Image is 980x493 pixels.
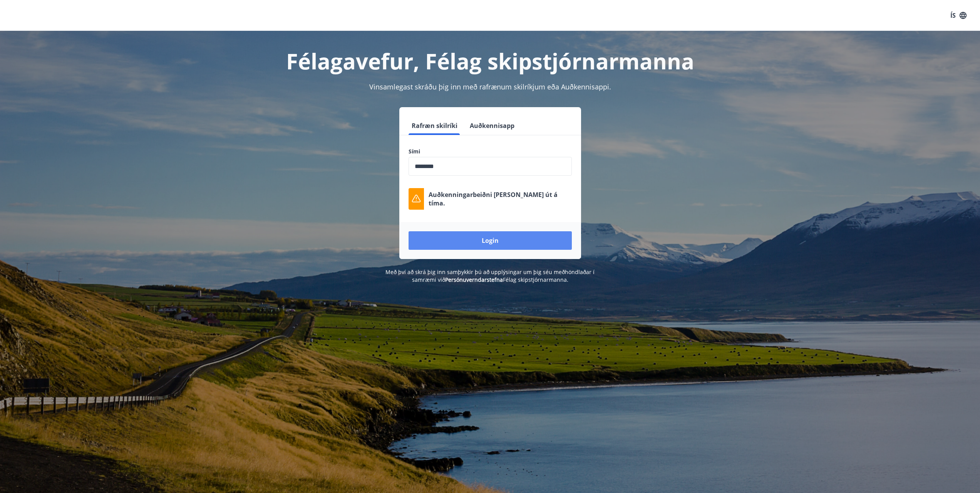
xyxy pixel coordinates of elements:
[429,190,572,207] p: Auðkenningarbeiðni [PERSON_NAME] út á tíma.
[409,231,572,250] button: Login
[409,148,572,155] label: Sími
[369,82,611,91] span: Vinsamlegast skráðu þig inn með rafrænum skilríkjum eða Auðkennisappi.
[385,268,595,283] span: Með því að skrá þig inn samþykkir þú að upplýsingar um þig séu meðhöndlaðar í samræmi við Félag s...
[409,116,461,135] button: Rafræn skilríki
[467,116,518,135] button: Auðkennisapp
[445,276,503,283] a: Persónuverndarstefna
[946,8,971,22] button: ÍS
[222,46,758,76] h1: Félagavefur, Félag skipstjórnarmanna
